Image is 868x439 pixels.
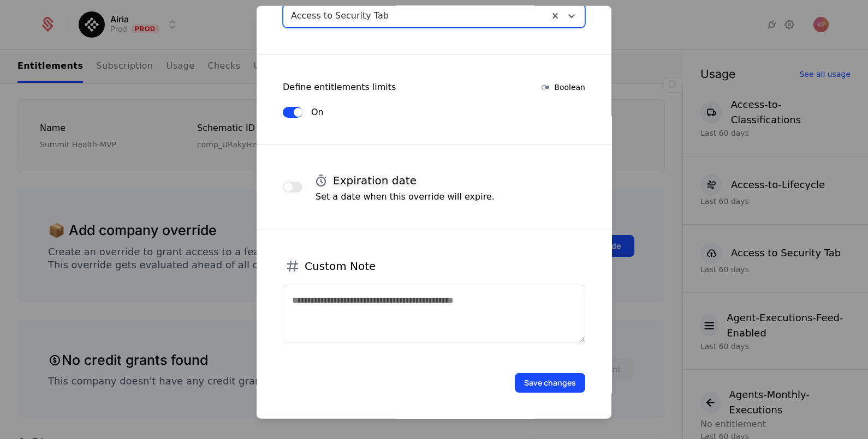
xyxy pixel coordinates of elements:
h4: Expiration date [333,172,417,188]
div: Define entitlements limits [283,80,396,93]
p: Set a date when this override will expire. [316,190,495,203]
label: On [311,106,324,117]
span: Boolean [554,81,585,92]
h4: Custom Note [305,258,376,273]
button: Save changes [515,372,585,392]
